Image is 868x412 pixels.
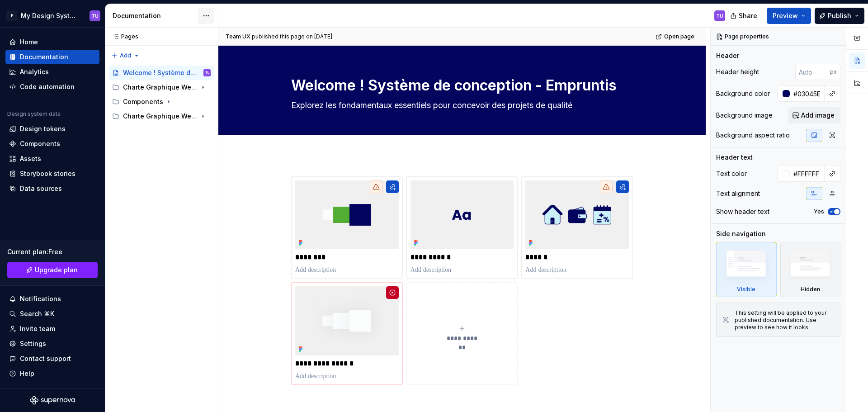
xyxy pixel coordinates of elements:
[716,229,766,238] div: Side navigation
[20,309,54,318] div: Search ⌘K
[7,110,61,118] div: Design system data
[410,180,514,249] img: db625cb5-910e-4a5f-84db-34e28b7ad4e9.png
[5,292,99,306] button: Notifications
[113,11,198,20] div: Documentation
[20,169,75,178] div: Storybook stories
[205,68,209,77] div: TU
[815,8,864,24] button: Publish
[7,247,98,256] div: Current plan : Free
[123,83,198,92] div: Charte Graphique Web 2024
[716,89,770,98] div: Background color
[653,30,698,43] a: Open page
[716,12,723,19] div: TU
[795,64,830,80] input: Auto
[7,262,98,278] a: Upgrade plan
[5,166,99,181] a: Storybook stories
[91,12,99,19] div: TU
[5,181,99,196] a: Data sources
[20,324,55,333] div: Invite team
[788,107,840,123] button: Add image
[814,208,824,215] label: Yes
[5,50,99,64] a: Documentation
[20,184,62,193] div: Data sources
[20,339,46,348] div: Settings
[20,139,60,148] div: Components
[5,366,99,381] button: Help
[123,68,198,77] div: Welcome ! Système de conception - Empruntis
[780,242,841,297] div: Hidden
[716,51,739,60] div: Header
[716,242,777,297] div: Visible
[828,11,851,20] span: Publish
[108,95,214,109] div: Components
[790,166,825,182] input: Auto
[735,309,835,331] div: This setting will be applied to your published documentation. Use preview to see how it looks.
[20,154,41,163] div: Assets
[120,52,131,59] span: Add
[20,294,61,303] div: Notifications
[737,286,755,293] div: Visible
[525,180,629,249] img: 1420ba15-cf04-4fd8-b800-61021a285a9d.png
[108,80,214,95] div: Charte Graphique Web 2024
[5,65,99,79] a: Analytics
[20,38,38,47] div: Home
[20,124,66,133] div: Design tokens
[773,11,798,20] span: Preview
[726,8,763,24] button: Share
[5,122,99,136] a: Design tokens
[767,8,811,24] button: Preview
[716,111,773,120] div: Background image
[20,369,34,378] div: Help
[830,68,837,76] p: px
[295,180,399,249] img: 5460e343-e4e4-4f05-a104-54e5d26d0059.png
[716,67,759,76] div: Header height
[123,112,198,121] div: Charte Graphique Web 2025
[295,286,399,355] img: 362bff5c-428f-4812-bd5c-07b9d2bfcdb9.png
[35,265,78,275] span: Upgrade plan
[123,97,163,106] div: Components
[5,80,99,94] a: Code automation
[2,6,103,25] button: EMy Design SystemTU
[20,67,49,76] div: Analytics
[108,109,214,123] div: Charte Graphique Web 2025
[289,98,631,113] textarea: Explorez les fondamentaux essentiels pour concevoir des projets de qualité
[5,307,99,321] button: Search ⌘K
[5,336,99,351] a: Settings
[108,49,142,62] button: Add
[108,33,138,40] div: Pages
[5,35,99,49] a: Home
[20,52,68,62] div: Documentation
[716,207,769,216] div: Show header text
[716,169,747,178] div: Text color
[716,189,760,198] div: Text alignment
[716,153,753,162] div: Header text
[5,322,99,336] a: Invite team
[790,85,825,102] input: Auto
[5,351,99,366] button: Contact support
[716,131,790,140] div: Background aspect ratio
[739,11,757,20] span: Share
[5,152,99,166] a: Assets
[226,33,250,40] span: Team UX
[20,82,75,91] div: Code automation
[21,11,79,20] div: My Design System
[252,33,332,40] div: published this page on [DATE]
[664,33,694,40] span: Open page
[289,75,631,96] textarea: Welcome ! Système de conception - Empruntis
[5,137,99,151] a: Components
[108,66,214,80] a: Welcome ! Système de conception - EmpruntisTU
[801,286,820,293] div: Hidden
[801,111,835,120] span: Add image
[108,66,214,123] div: Page tree
[20,354,71,363] div: Contact support
[6,10,17,21] div: E
[30,396,75,405] svg: Supernova Logo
